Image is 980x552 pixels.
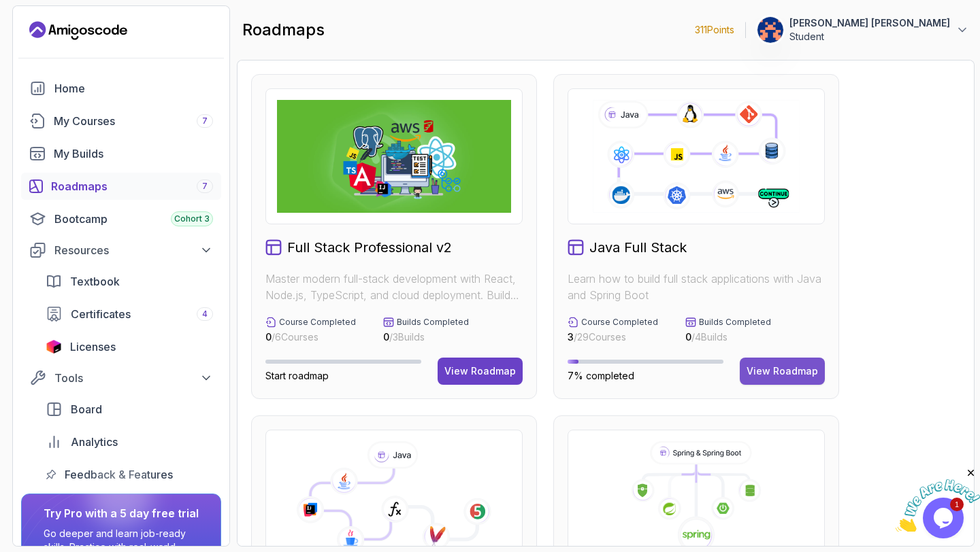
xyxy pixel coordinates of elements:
[581,317,658,328] p: Course Completed
[37,428,221,455] a: analytics
[29,20,127,41] a: Landing page
[383,330,469,344] p: / 3 Builds
[46,340,62,353] img: jetbrains icon
[279,317,356,328] p: Course Completed
[37,300,221,328] a: certificates
[21,173,221,200] a: roadmaps
[747,364,818,378] div: View Roadmap
[568,271,825,303] p: Learn how to build full stack applications with Java and Spring Boot
[54,211,213,227] div: Bootcamp
[277,100,511,213] img: Full Stack Professional v2
[265,330,356,344] p: / 6 Courses
[444,364,516,378] div: View Roadmap
[789,16,950,30] p: [PERSON_NAME] [PERSON_NAME]
[21,366,221,390] button: Tools
[699,317,771,328] p: Builds Completed
[21,75,221,102] a: home
[65,466,173,483] span: Feedback & Features
[265,331,272,343] span: 0
[438,358,523,385] button: View Roadmap
[685,330,771,344] p: / 4 Builds
[21,107,221,135] a: courses
[568,370,634,381] span: 7% completed
[757,16,969,44] button: user profile image[PERSON_NAME] [PERSON_NAME]Student
[71,434,118,450] span: Analytics
[383,331,389,343] span: 0
[896,467,980,532] iframe: chat widget
[202,116,208,126] span: 7
[71,401,102,417] span: Board
[54,242,213,258] div: Resources
[70,273,120,290] span: Textbook
[242,19,325,41] h2: roadmaps
[54,370,213,386] div: Tools
[397,317,469,328] p: Builds Completed
[37,268,221,295] a: textbook
[174,213,210,224] span: Cohort 3
[202,181,208,192] span: 7
[51,178,213,194] div: Roadmaps
[695,23,734,37] p: 311 Points
[568,330,658,344] p: / 29 Courses
[568,331,574,343] span: 3
[202,309,208,320] span: 4
[21,205,221,232] a: bootcamp
[589,238,687,257] h2: Java Full Stack
[54,80,213,97] div: Home
[685,331,691,343] span: 0
[37,461,221,488] a: feedback
[265,271,523,303] p: Master modern full-stack development with React, Node.js, TypeScript, and cloud deployment. Build...
[71,306,131,322] span: Certificates
[37,333,221,360] a: licenses
[21,238,221,262] button: Resources
[757,17,783,43] img: user profile image
[54,145,213,162] div: My Builds
[54,113,213,129] div: My Courses
[265,370,329,381] span: Start roadmap
[37,396,221,423] a: board
[287,238,452,257] h2: Full Stack Professional v2
[70,339,116,355] span: Licenses
[740,358,825,385] button: View Roadmap
[21,140,221,167] a: builds
[789,30,950,44] p: Student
